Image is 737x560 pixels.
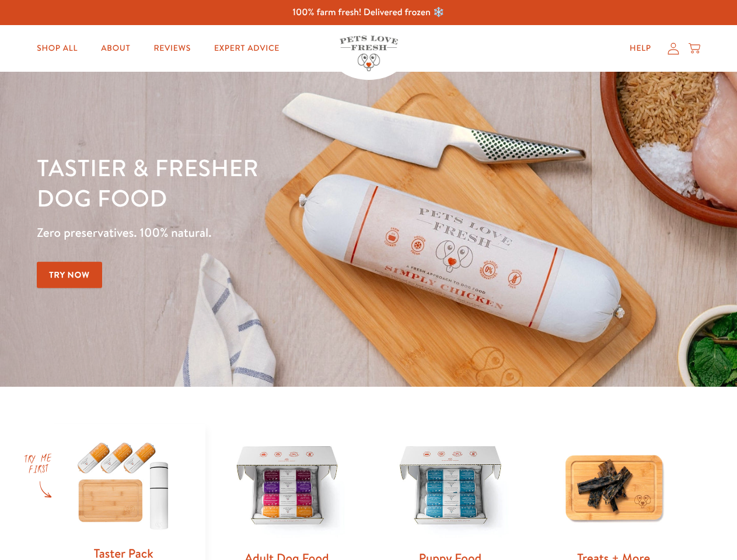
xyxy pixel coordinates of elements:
a: Reviews [144,37,200,60]
a: Shop All [27,37,87,60]
a: About [92,37,139,60]
a: Help [620,37,661,60]
a: Expert Advice [205,37,289,60]
p: Zero preservatives. 100% natural. [37,222,479,243]
a: Try Now [37,262,102,288]
h1: Tastier & fresher dog food [37,152,479,213]
img: Pets Love Fresh [340,36,398,71]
